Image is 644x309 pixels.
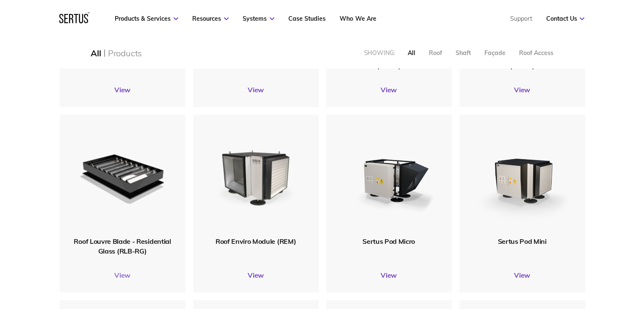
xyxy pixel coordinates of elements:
div: All [91,48,101,58]
a: Support [510,15,532,22]
div: Shaft [455,49,470,57]
span: Roof Louvre Blade - Residential (RLB-R) [473,52,570,69]
div: Roof Access [519,49,553,57]
div: Products [108,48,142,58]
div: Showing: [364,49,395,57]
a: Contact Us [546,15,584,22]
div: Façade [484,49,505,57]
div: Roof [428,49,442,57]
a: Case Studies [288,15,326,22]
a: View [193,271,319,279]
a: Who We Are [340,15,376,22]
a: View [326,271,452,279]
div: All [407,49,415,57]
a: View [459,86,585,94]
a: View [60,271,185,279]
a: Products & Services [115,15,178,22]
span: Roof Enviro Module (REM) [216,237,296,246]
a: View [60,86,185,94]
a: View [193,86,319,94]
span: Roof Louvre Blade - Residential Glass (RLB-RG) [74,237,171,255]
iframe: Chat Widget [492,211,644,309]
span: Roof Single Leaf - Residential (RSL-R) [343,52,434,69]
span: Sertus Pod Micro [362,237,415,246]
a: Systems [243,15,274,22]
a: Resources [192,15,229,22]
a: View [459,271,585,279]
a: View [326,86,452,94]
